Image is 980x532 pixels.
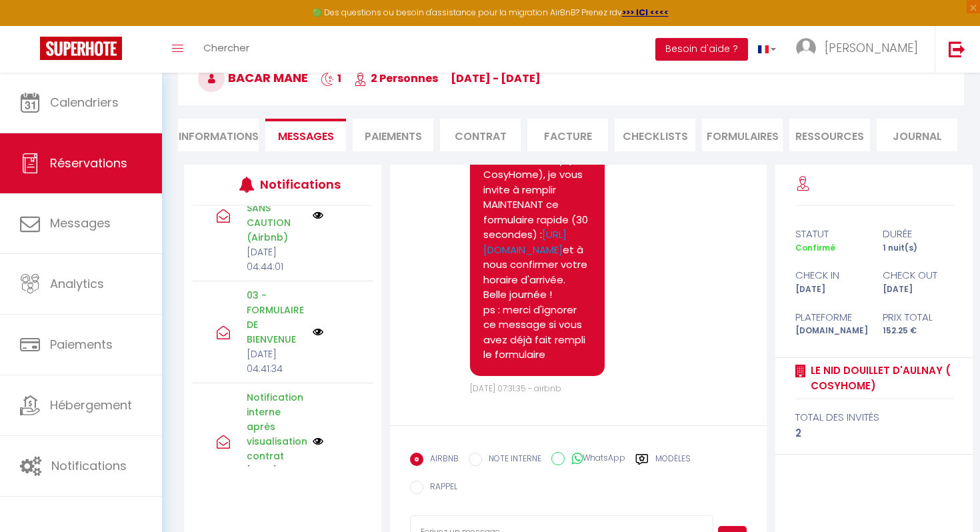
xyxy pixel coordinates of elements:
img: NO IMAGE [313,327,323,337]
img: logout [949,41,965,57]
a: Chercher [193,26,259,73]
div: total des invités [795,409,953,425]
div: [DATE] [874,283,961,296]
img: NO IMAGE [313,436,323,447]
img: NO IMAGE [313,210,323,221]
label: WhatsApp [565,452,625,467]
button: Besoin d'aide ? [655,38,748,61]
div: durée [874,226,961,242]
p: 03 - FORMULAIRE DE BIENVENUE [247,288,304,347]
h3: Notifications [260,169,335,199]
span: [PERSON_NAME] [825,39,918,56]
span: [DATE] 07:31:35 - airbnb [470,383,561,394]
span: [DATE] - [DATE] [451,71,541,86]
div: Plateforme [787,309,874,325]
li: Informations [178,119,259,151]
li: CHECKLISTS [615,119,695,151]
label: RAPPEL [423,481,457,495]
a: >>> ICI <<<< [622,7,669,18]
label: NOTE INTERNE [482,453,541,467]
div: 2 [795,425,953,441]
p: [DATE] 04:44:01 [247,245,304,274]
span: Messages [278,129,334,144]
label: AIRBNB [423,453,459,467]
span: 1 [321,71,341,86]
img: Super Booking [40,37,122,60]
span: Bacar Mane [198,69,308,86]
div: 152.25 € [874,325,961,337]
li: Facture [527,119,608,151]
pre: Bonjour Bacar, IMPORTANT : Si ce n'est pas déjà fait, afin de recevoir toutes les instructions dé... [483,17,591,363]
label: Modèles [655,453,691,469]
span: Chercher [203,41,249,55]
span: Notifications [51,457,127,474]
span: 2 Personnes [354,71,438,86]
span: Paiements [50,336,113,353]
div: Prix total [874,309,961,325]
p: Notification interne après visualisation contrat [247,390,304,463]
p: [DATE] 04:41:34 [247,347,304,376]
span: Calendriers [50,94,119,111]
span: Hébergement [50,397,132,413]
div: statut [787,226,874,242]
div: [DOMAIN_NAME] [787,325,874,337]
li: Paiements [353,119,433,151]
div: 1 nuit(s) [874,242,961,255]
span: Réservations [50,155,127,171]
a: [URL][DOMAIN_NAME] [483,227,567,257]
li: FORMULAIRES [702,119,783,151]
li: Journal [877,119,957,151]
div: check out [874,267,961,283]
span: Messages [50,215,111,231]
div: check in [787,267,874,283]
a: Le Nid douillet d'Aulnay ( CosyHome) [806,363,953,394]
p: [DATE] 04:36:14 [247,463,304,493]
span: Analytics [50,275,104,292]
div: [DATE] [787,283,874,296]
img: ... [796,38,816,58]
li: Contrat [440,119,521,151]
span: Confirmé [795,242,835,253]
a: ... [PERSON_NAME] [786,26,935,73]
li: Ressources [789,119,870,151]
